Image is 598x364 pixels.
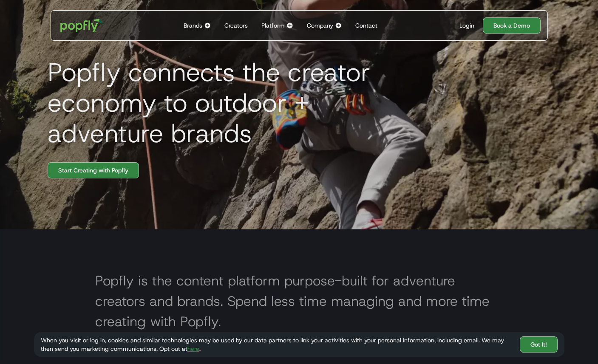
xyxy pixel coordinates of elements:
[456,21,478,30] a: Login
[187,345,199,353] a: here
[520,336,558,353] a: Got It!
[355,21,377,30] div: Contact
[352,11,381,40] a: Contact
[221,11,251,40] a: Creators
[48,162,139,178] a: Start Creating with Popfly
[459,21,474,30] div: Login
[483,17,541,34] a: Book a Demo
[95,271,503,332] h2: Popfly is the content platform purpose-built for adventure creators and brands. Spend less time m...
[41,57,423,149] h1: Popfly connects the creator economy to outdoor + adventure brands
[261,21,285,30] div: Platform
[307,21,333,30] div: Company
[54,13,109,38] a: home
[224,21,248,30] div: Creators
[184,21,202,30] div: Brands
[41,336,513,353] div: When you visit or log in, cookies and similar technologies may be used by our data partners to li...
